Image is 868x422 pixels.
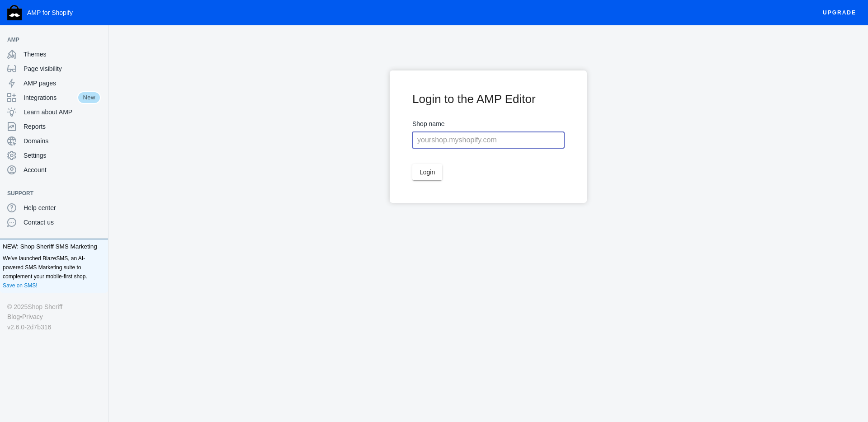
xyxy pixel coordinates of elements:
[7,35,92,44] span: AMP
[24,165,101,174] span: Account
[4,119,104,134] a: Reports
[4,148,104,163] a: Settings
[24,136,101,145] span: Domains
[4,134,104,148] a: Domains
[24,79,101,88] span: AMP pages
[4,105,104,119] a: Learn about AMP
[816,5,863,21] button: Upgrade
[412,132,564,148] input: yourshop.myshopify.com
[77,91,101,104] span: New
[92,192,106,195] button: Add a sales channel
[4,61,104,76] a: Page visibility
[4,90,104,105] a: IntegrationsNew
[823,5,856,21] span: Upgrade
[24,93,77,102] span: Integrations
[92,38,106,42] button: Add a sales channel
[24,151,101,160] span: Settings
[24,108,101,117] span: Learn about AMP
[412,118,564,130] label: Shop name
[24,50,101,59] span: Themes
[24,218,101,227] span: Contact us
[7,5,22,20] img: Shop Sheriff Logo
[24,122,101,131] span: Reports
[27,9,73,16] span: AMP for Shopify
[4,163,104,177] a: Account
[412,164,442,180] button: Login
[4,47,104,61] a: Themes
[4,76,104,90] a: AMP pages
[4,215,104,230] a: Contact us
[420,169,435,176] span: Login
[7,189,92,198] span: Support
[412,93,564,105] h1: Login to the AMP Editor
[24,203,101,212] span: Help center
[24,64,101,73] span: Page visibility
